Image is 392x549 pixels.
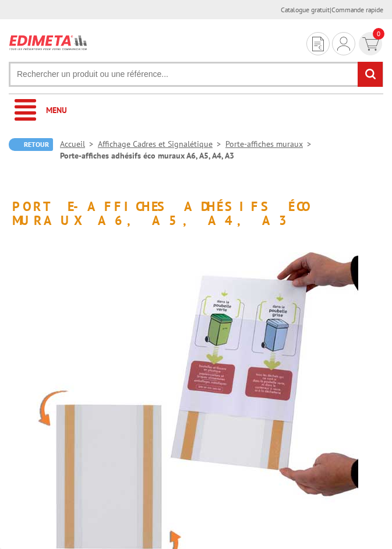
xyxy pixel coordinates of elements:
input: rechercher [358,62,383,87]
img: devis rapide [362,37,379,51]
img: devis rapide [337,37,350,51]
input: Rechercher un produit ou une référence... [9,62,383,87]
a: Porte-affiches muraux [225,139,316,149]
a: Affichage Cadres et Signalétique [98,139,225,149]
a: devis rapide 0 [358,32,383,55]
div: | [281,5,383,15]
a: Menu [9,94,383,126]
img: devis rapide [312,37,324,51]
a: Commande rapide [331,5,383,14]
span: 0 [373,28,384,40]
img: Edimeta [9,31,88,54]
a: Accueil [60,139,98,149]
a: Catalogue gratuit [281,5,330,14]
span: Menu [46,105,67,115]
a: Retour [9,138,53,151]
li: Porte-affiches adhésifs éco muraux A6, A5, A4, A3 [60,150,234,161]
